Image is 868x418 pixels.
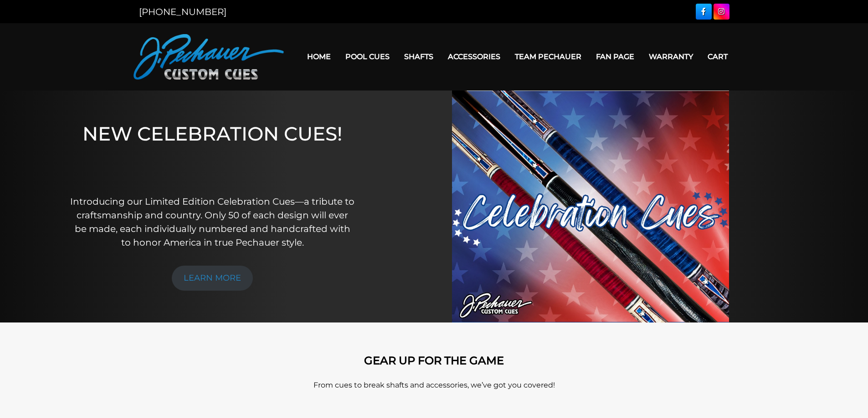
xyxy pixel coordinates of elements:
p: From cues to break shafts and accessories, we’ve got you covered! [175,380,694,391]
a: Accessories [441,45,508,68]
a: Pool Cues [338,45,397,68]
a: Home [300,45,338,68]
a: [PHONE_NUMBER] [139,6,226,17]
h1: NEW CELEBRATION CUES! [70,122,355,182]
a: LEARN MORE [172,266,253,291]
a: Team Pechauer [508,45,589,68]
a: Warranty [642,45,700,68]
a: Cart [700,45,735,68]
p: Introducing our Limited Edition Celebration Cues—a tribute to craftsmanship and country. Only 50 ... [70,195,355,249]
a: Shafts [397,45,441,68]
a: Fan Page [589,45,642,68]
strong: GEAR UP FOR THE GAME [364,354,504,367]
img: Pechauer Custom Cues [134,34,284,80]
